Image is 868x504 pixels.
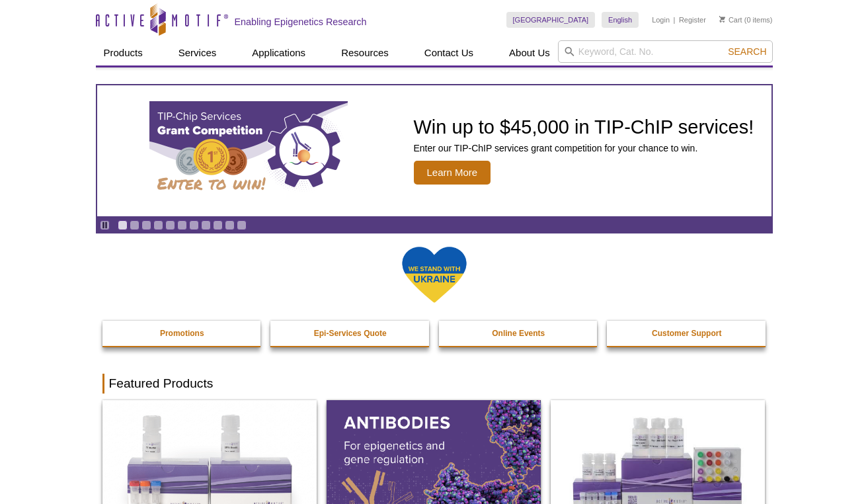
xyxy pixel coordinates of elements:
a: Go to slide 6 [177,220,187,230]
a: Applications [244,40,313,65]
a: Cart [719,15,742,24]
a: Contact Us [416,40,481,65]
strong: Promotions [160,329,204,338]
a: Go to slide 7 [189,220,199,230]
a: Online Events [439,321,599,346]
a: Products [96,40,151,65]
a: [GEOGRAPHIC_DATA] [506,12,596,28]
a: Go to slide 10 [225,220,235,230]
strong: Online Events [492,329,545,338]
a: Go to slide 8 [201,220,211,230]
a: Login [652,15,670,24]
a: Customer Support [607,321,767,346]
a: Register [679,15,706,24]
a: About Us [501,40,558,65]
strong: Epi-Services Quote [314,329,387,338]
img: Your Cart [719,16,725,22]
li: | [674,12,676,28]
span: Search [728,46,766,57]
a: Go to slide 11 [237,220,247,230]
h2: Win up to $45,000 in TIP-ChIP services! [414,117,754,137]
a: Epi-Services Quote [270,321,430,346]
a: Services [171,40,225,65]
a: TIP-ChIP Services Grant Competition Win up to $45,000 in TIP-ChIP services! Enter our TIP-ChIP se... [97,85,771,216]
li: (0 items) [719,12,773,28]
h2: Featured Products [102,374,766,394]
a: Resources [333,40,397,65]
a: Promotions [102,321,262,346]
input: Keyword, Cat. No. [558,40,773,63]
p: Enter our TIP-ChIP services grant competition for your chance to win. [414,142,754,154]
span: Learn More [414,161,491,185]
a: Go to slide 5 [165,220,175,230]
a: Go to slide 1 [118,220,128,230]
article: TIP-ChIP Services Grant Competition [97,85,771,216]
img: TIP-ChIP Services Grant Competition [149,101,348,200]
a: Go to slide 4 [153,220,163,230]
strong: Customer Support [652,329,721,338]
a: Go to slide 3 [141,220,151,230]
a: Toggle autoplay [100,220,110,230]
a: Go to slide 2 [130,220,139,230]
a: Go to slide 9 [213,220,223,230]
button: Search [724,46,770,58]
h2: Enabling Epigenetics Research [235,16,367,28]
img: We Stand With Ukraine [401,245,467,304]
a: English [602,12,639,28]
